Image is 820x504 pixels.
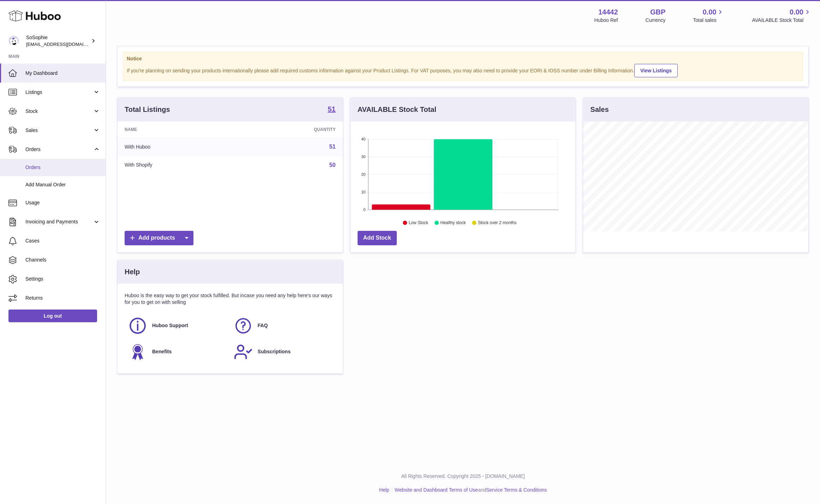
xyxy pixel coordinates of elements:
[594,17,618,24] div: Huboo Ref
[152,348,172,355] span: Benefits
[363,208,365,212] text: 0
[693,7,724,24] a: 0.00 Total sales
[361,190,365,194] text: 10
[125,105,170,114] h3: Total Listings
[258,322,268,329] span: FAQ
[703,7,717,17] span: 0.00
[25,218,93,225] span: Invoicing and Payments
[25,70,100,77] span: My Dashboard
[361,155,365,159] text: 30
[752,7,812,24] a: 0.00 AVAILABLE Stock Total
[361,137,365,141] text: 40
[693,17,724,24] span: Total sales
[25,199,100,206] span: Usage
[25,181,100,188] span: Add Manual Order
[358,231,397,245] a: Add Stock
[358,105,436,114] h3: AVAILABLE Stock Total
[25,238,100,244] span: Cases
[26,41,104,47] span: [EMAIL_ADDRESS][DOMAIN_NAME]
[125,292,336,306] p: Huboo is the easy way to get your stock fulfilled. But incase you need any help here's our ways f...
[258,348,291,355] span: Subscriptions
[127,63,799,77] div: If you're planning on sending your products internationally please add required customs informati...
[128,316,227,335] a: Huboo Support
[328,106,335,114] a: 51
[790,7,803,17] span: 0.00
[25,89,93,96] span: Listings
[409,221,429,226] text: Low Stock
[128,342,227,361] a: Benefits
[125,231,193,245] a: Add products
[329,144,336,150] a: 51
[25,276,100,282] span: Settings
[118,138,239,156] td: With Huboo
[8,310,97,322] a: Log out
[25,127,93,134] span: Sales
[395,487,478,493] a: Website and Dashboard Terms of Use
[590,105,609,114] h3: Sales
[112,473,814,480] p: All Rights Reserved. Copyright 2025 - [DOMAIN_NAME]
[328,106,335,113] strong: 51
[239,121,343,138] th: Quantity
[478,221,516,226] text: Stock over 2 months
[118,121,239,138] th: Name
[329,162,336,168] a: 50
[25,164,100,171] span: Orders
[26,34,90,48] div: SoSophie
[25,108,93,115] span: Stock
[25,257,100,263] span: Channels
[152,322,188,329] span: Huboo Support
[8,36,19,46] img: info@thebigclick.co.uk
[440,221,466,226] text: Healthy stock
[634,64,678,77] a: View Listings
[646,17,666,24] div: Currency
[361,172,365,176] text: 20
[25,146,93,153] span: Orders
[234,342,332,361] a: Subscriptions
[392,487,547,493] li: and
[598,7,618,17] strong: 14442
[650,7,665,17] strong: GBP
[25,295,100,301] span: Returns
[125,267,140,277] h3: Help
[486,487,547,493] a: Service Terms & Conditions
[127,55,799,62] strong: Notice
[118,156,239,174] td: With Shopify
[752,17,812,24] span: AVAILABLE Stock Total
[234,316,332,335] a: FAQ
[379,487,389,493] a: Help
